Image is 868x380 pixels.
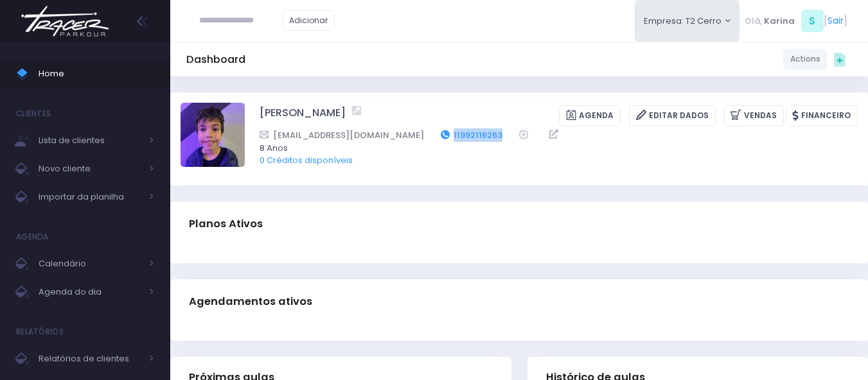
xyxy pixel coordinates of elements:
span: Lista de clientes [39,132,141,149]
span: Olá, [745,15,762,28]
a: Agenda [559,105,621,126]
h3: Agendamentos ativos [189,283,312,320]
a: Editar Dados [629,105,716,126]
div: [ ] [740,6,852,35]
span: Karina [764,15,795,28]
a: Adicionar [283,10,335,31]
h4: Relatórios [16,319,64,345]
a: 11992116263 [441,128,503,142]
h4: Agenda [16,224,49,250]
h4: Clientes [16,101,51,126]
a: Vendas [724,105,784,126]
span: Novo cliente [39,160,141,177]
h5: Dashboard [186,53,245,66]
span: Calendário [39,255,141,272]
img: Lucas Abrahao Ferreira [181,103,245,167]
a: Financeiro [786,105,858,126]
span: Agenda do dia [39,284,141,300]
span: Home [39,65,154,82]
span: Importar da planilha [39,189,141,205]
a: [EMAIL_ADDRESS][DOMAIN_NAME] [260,128,424,142]
a: Sair [828,14,844,28]
a: 0 Créditos disponíveis [260,154,353,166]
a: Actions [783,49,828,70]
a: [PERSON_NAME] [260,105,346,126]
span: 8 Anos [260,142,841,155]
span: S [801,10,824,32]
h3: Planos Ativos [189,205,263,242]
span: Relatórios de clientes [39,350,141,367]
